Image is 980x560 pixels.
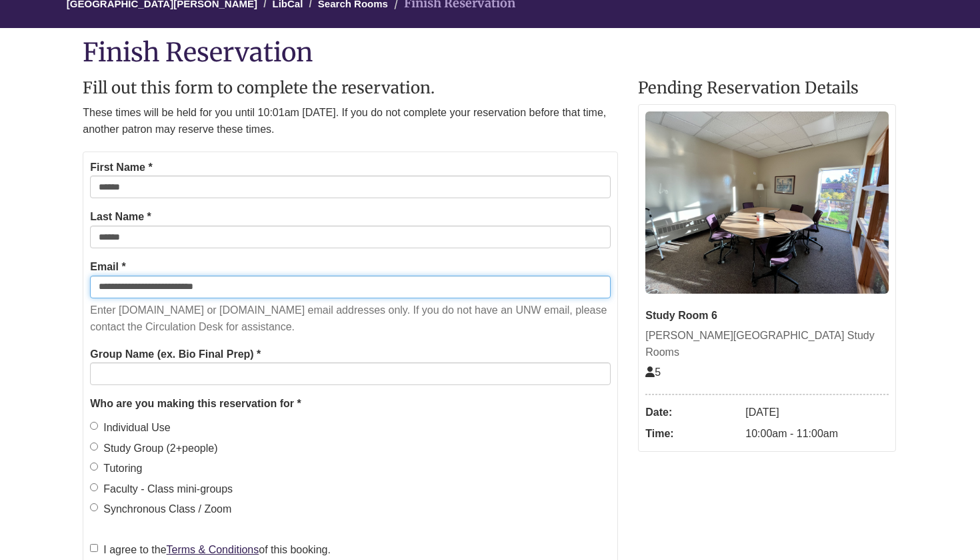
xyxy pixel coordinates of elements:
input: Individual Use [90,422,98,430]
h2: Pending Reservation Details [638,79,896,97]
legend: Who are you making this reservation for * [90,395,611,412]
label: Individual Use [90,419,171,437]
a: Terms & Conditions [167,544,259,555]
img: Study Room 6 [645,111,889,294]
input: Faculty - Class mini-groups [90,483,98,491]
span: The capacity of this space [645,366,661,378]
label: Synchronous Class / Zoom [90,501,231,518]
input: Tutoring [90,463,98,471]
dt: Date: [645,402,739,423]
p: Enter [DOMAIN_NAME] or [DOMAIN_NAME] email addresses only. If you do not have an UNW email, pleas... [90,302,611,336]
label: Email * [90,258,125,276]
dt: Time: [645,423,739,445]
dd: [DATE] [745,402,889,423]
h1: Finish Reservation [83,38,896,66]
div: [PERSON_NAME][GEOGRAPHIC_DATA] Study Rooms [645,327,889,361]
input: Study Group (2+people) [90,443,98,451]
h2: Fill out this form to complete the reservation. [83,79,618,97]
label: Faculty - Class mini-groups [90,481,233,498]
dd: 10:00am - 11:00am [745,423,889,445]
label: Last Name * [90,208,151,226]
label: First Name * [90,159,152,176]
label: Study Group (2+people) [90,440,217,457]
label: Tutoring [90,460,142,477]
p: These times will be held for you until 10:01am [DATE]. If you do not complete your reservation be... [83,104,618,138]
label: I agree to the of this booking. [90,541,331,559]
input: Synchronous Class / Zoom [90,503,98,511]
input: I agree to theTerms & Conditionsof this booking. [90,544,98,552]
label: Group Name (ex. Bio Final Prep) * [90,346,261,363]
div: Study Room 6 [645,307,889,324]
